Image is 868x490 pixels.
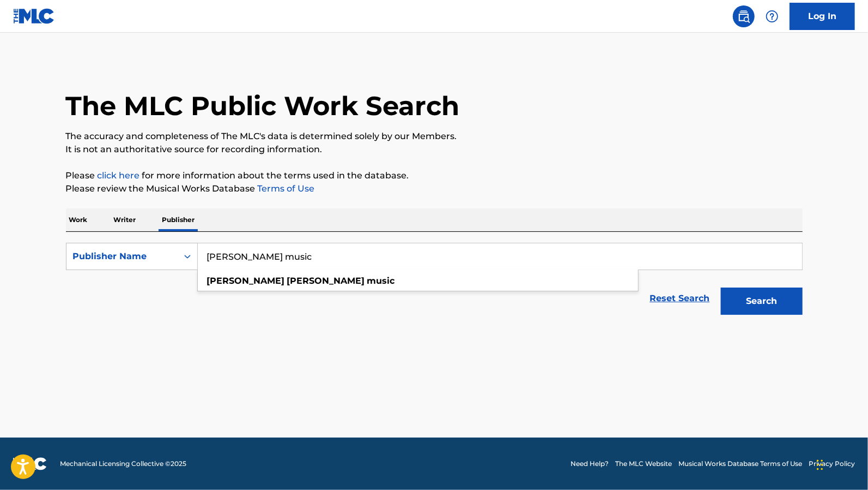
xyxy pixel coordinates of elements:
[814,438,868,490] iframe: Chat Widget
[13,8,55,24] img: MLC Logo
[111,208,139,231] p: Writer
[66,208,91,231] p: Work
[66,169,803,182] p: Please for more information about the terms used in the database.
[66,130,803,143] p: The accuracy and completeness of The MLC's data is determined solely by our Members.
[287,276,365,286] strong: [PERSON_NAME]
[737,10,750,23] img: search
[66,143,803,156] p: It is not an authoritative source for recording information.
[367,276,395,286] strong: music
[761,5,783,27] div: Help
[817,449,823,481] div: Drag
[98,170,140,181] a: click here
[678,459,802,469] a: Musical Works Database Terms of Use
[256,183,315,194] a: Terms of Use
[66,243,803,320] form: Search Form
[721,288,803,315] button: Search
[66,89,460,122] h1: The MLC Public Work Search
[645,286,715,310] a: Reset Search
[66,182,803,195] p: Please review the Musical Works Database
[13,457,47,470] img: logo
[73,250,171,263] div: Publisher Name
[60,459,186,469] span: Mechanical Licensing Collective © 2025
[809,459,855,469] a: Privacy Policy
[570,459,609,469] a: Need Help?
[207,276,285,286] strong: [PERSON_NAME]
[733,5,755,27] a: Public Search
[615,459,672,469] a: The MLC Website
[790,3,855,30] a: Log In
[766,10,779,23] img: help
[159,208,198,231] p: Publisher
